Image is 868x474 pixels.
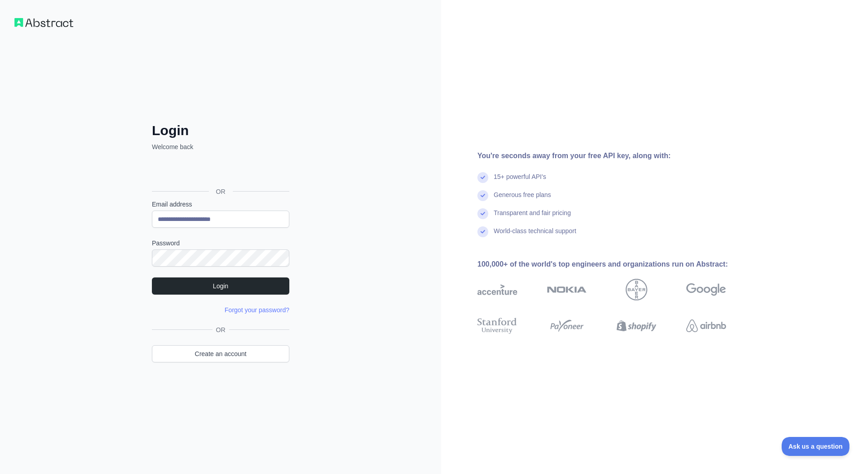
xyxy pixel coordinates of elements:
img: nokia [547,279,587,300]
span: OR [209,187,233,196]
a: Forgot your password? [225,306,289,314]
div: World-class technical support [494,226,576,244]
img: google [686,279,726,300]
button: Login [152,277,289,295]
p: Welcome back [152,142,289,151]
div: You're seconds away from your free API key, along with: [477,150,755,161]
img: check mark [477,172,488,183]
img: payoneer [547,316,587,336]
iframe: Sign in with Google Button [147,161,292,181]
div: 15+ powerful API's [494,172,546,190]
img: check mark [477,208,488,219]
img: accenture [477,279,517,300]
label: Email address [152,200,289,209]
img: shopify [617,316,656,336]
img: check mark [477,226,488,237]
div: Transparent and fair pricing [494,208,571,226]
h2: Login [152,122,289,139]
img: stanford university [477,316,517,336]
div: Generous free plans [494,190,551,208]
span: OR [212,325,229,334]
img: Workflow [14,18,73,27]
img: bayer [626,279,647,300]
label: Password [152,239,289,248]
img: check mark [477,190,488,201]
div: 100,000+ of the world's top engineers and organizations run on Abstract: [477,259,755,270]
img: airbnb [686,316,726,336]
a: Create an account [152,345,289,362]
iframe: Toggle Customer Support [782,437,850,456]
